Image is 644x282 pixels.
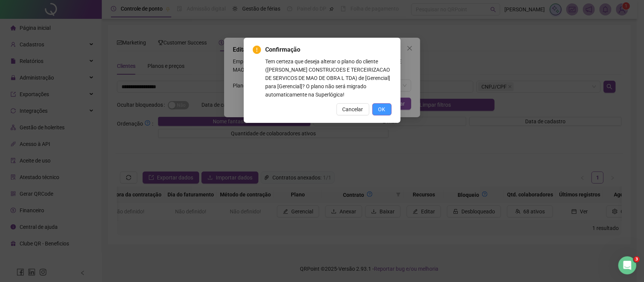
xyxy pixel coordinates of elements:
button: OK [372,103,392,115]
button: Cancelar [337,103,369,115]
span: 3 [634,256,640,262]
iframe: Intercom live chat [618,256,636,274]
span: Confirmação [266,45,392,54]
span: OK [378,105,386,113]
div: Tem certeza que deseja alterar o plano do cliente ([PERSON_NAME] CONSTRUCOES E TERCEIRIZACAO DE S... [266,57,392,99]
span: Cancelar [343,105,363,113]
span: exclamation-circle [253,46,261,54]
